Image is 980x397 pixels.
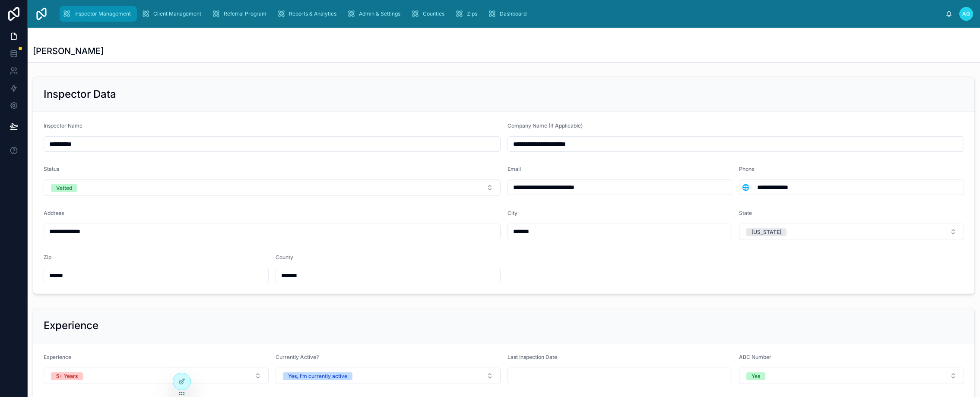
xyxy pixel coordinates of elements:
div: 5+ Years [56,372,78,380]
span: Client Management [153,10,201,17]
h2: Inspector Data [44,87,116,101]
a: Referral Program [209,6,273,22]
div: [US_STATE] [752,228,781,236]
div: scrollable content [55,4,945,23]
h1: [PERSON_NAME] [33,45,104,57]
div: Yes, I’m currently active [288,372,347,380]
span: Dashboard [500,10,526,17]
span: Referral Program [224,10,266,17]
span: State [739,210,752,216]
button: Select Button [739,368,964,384]
button: Select Button [739,179,752,195]
span: Experience [44,354,71,360]
span: Reports & Analytics [289,10,336,17]
div: Yes [752,372,760,380]
a: Zips [452,6,483,22]
a: Inspector Management [60,6,137,22]
span: Counties [423,10,444,17]
span: Zips [467,10,477,17]
img: App logo [35,7,48,21]
span: Address [44,210,64,216]
div: Vetted [56,184,72,192]
a: Counties [408,6,450,22]
button: Select Button [276,368,501,384]
a: Client Management [139,6,207,22]
a: Reports & Analytics [274,6,343,22]
a: Dashboard [485,6,533,22]
span: Phone [739,166,755,172]
span: Zip [44,254,51,260]
span: Inspector Management [74,10,131,17]
span: Email [507,166,521,172]
button: Select Button [739,224,964,240]
span: Currently Active? [276,354,319,360]
span: AG [962,10,970,17]
span: City [507,210,517,216]
span: Last Inspection Date [507,354,557,360]
span: Status [44,166,59,172]
span: Inspector Name [44,122,82,129]
span: 🌐 [742,183,749,192]
a: Admin & Settings [344,6,406,22]
button: Select Button [44,179,501,196]
h2: Experience [44,319,98,333]
span: County [276,254,293,260]
span: ABC Number [739,354,771,360]
span: Company Name (If Applicable) [507,122,583,129]
button: Select Button [44,368,269,384]
span: Admin & Settings [359,10,400,17]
